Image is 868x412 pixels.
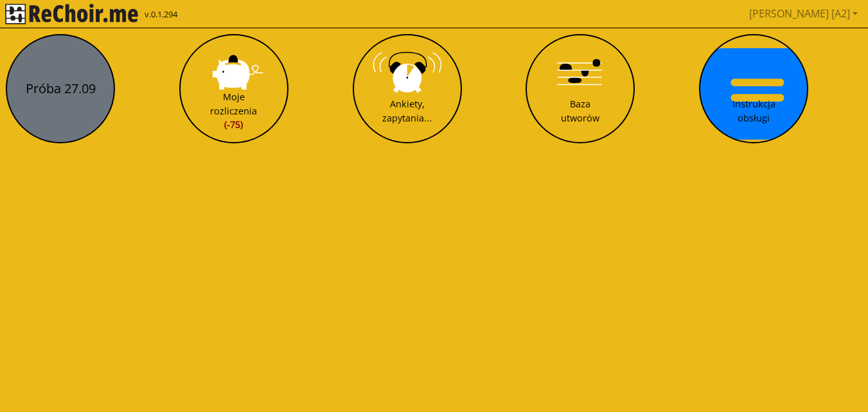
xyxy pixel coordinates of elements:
div: Moje rozliczenia [210,90,257,132]
button: Instrukcja obsługi [699,34,808,143]
button: Baza utworów [526,34,635,143]
span: v.0.1.294 [145,8,177,21]
button: Moje rozliczenia(-75) [179,34,288,143]
div: Instrukcja obsługi [732,97,775,125]
div: Ankiety, zapytania... [382,97,432,125]
span: (-75) [210,118,257,132]
img: rekłajer mi [5,4,138,24]
a: [PERSON_NAME] [A2] [744,1,863,26]
button: Próba 27.09 [6,34,115,143]
button: Ankiety, zapytania... [353,34,462,143]
div: Baza utworów [561,97,599,125]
